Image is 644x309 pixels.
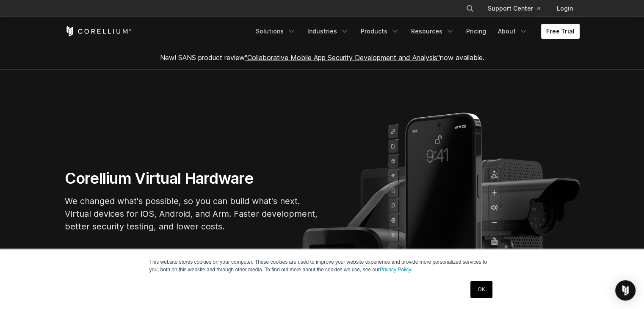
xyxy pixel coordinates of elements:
a: Solutions [251,24,301,39]
button: Search [462,1,478,16]
h1: Corellium Virtual Hardware [65,169,319,188]
a: Free Trial [541,24,580,39]
span: New! SANS product review now available. [160,53,484,62]
a: Pricing [461,24,491,39]
a: Privacy Policy. [380,267,412,273]
div: Navigation Menu [251,24,580,39]
p: This website stores cookies on your computer. These cookies are used to improve your website expe... [149,258,495,273]
a: "Collaborative Mobile App Security Development and Analysis" [245,53,440,62]
a: Resources [406,24,459,39]
a: Support Center [481,1,547,16]
a: Login [550,1,580,16]
a: About [493,24,533,39]
div: Open Intercom Messenger [615,280,636,301]
a: OK [470,281,492,298]
p: We changed what's possible, so you can build what's next. Virtual devices for iOS, Android, and A... [65,195,319,233]
div: Navigation Menu [456,1,580,16]
a: Industries [302,24,354,39]
a: Corellium Home [65,26,132,36]
a: Products [356,24,404,39]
